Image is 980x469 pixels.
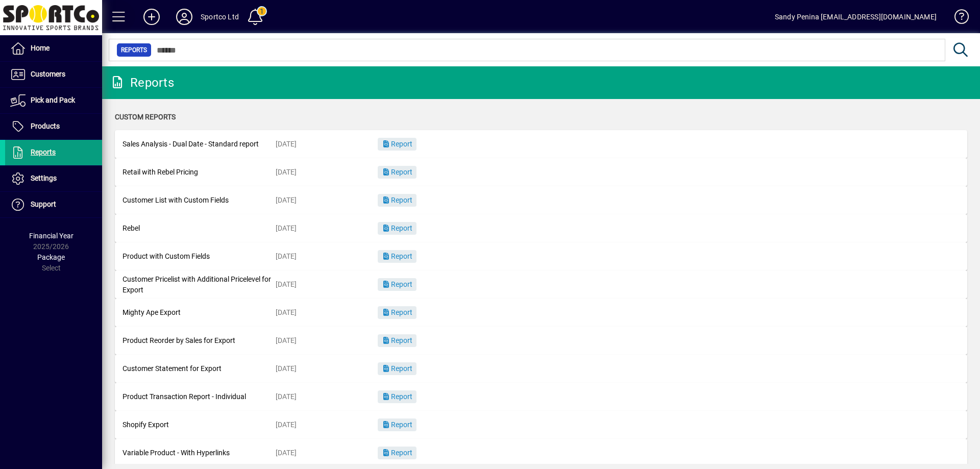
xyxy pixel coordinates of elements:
span: Report [382,280,412,288]
div: Reports [110,75,174,91]
span: Reports [121,45,147,55]
div: Customer List with Custom Fields [122,195,276,206]
div: Mighty Ape Export [122,307,276,318]
div: Customer Statement for Export [122,363,276,374]
span: Home [31,44,50,52]
button: Report [378,390,416,403]
div: [DATE] [276,391,378,402]
span: Report [382,392,412,401]
span: Report [382,421,412,429]
button: Report [378,166,416,179]
div: Product Reorder by Sales for Export [122,335,276,346]
span: Report [382,308,412,316]
div: Product with Custom Fields [122,251,276,262]
span: Package [37,253,65,261]
button: Report [378,418,416,431]
a: Products [5,114,102,139]
span: Settings [31,174,57,182]
span: Pick and Pack [31,96,75,104]
span: Financial Year [29,232,73,240]
a: Customers [5,62,102,87]
button: Report [378,222,416,235]
button: Report [378,447,416,459]
div: Shopify Export [122,419,276,430]
span: Report [382,336,412,344]
div: [DATE] [276,223,378,234]
button: Report [378,334,416,347]
span: Report [382,364,412,373]
div: Sales Analysis - Dual Date - Standard report [122,139,276,150]
div: [DATE] [276,139,378,150]
span: Report [382,449,412,457]
div: [DATE] [276,448,378,458]
span: Support [31,200,56,208]
a: Knowledge Base [947,2,967,35]
span: Reports [31,148,56,156]
div: [DATE] [276,195,378,206]
div: [DATE] [276,251,378,262]
button: Report [378,362,416,375]
div: [DATE] [276,279,378,290]
div: Variable Product - With Hyperlinks [122,448,276,458]
a: Settings [5,166,102,191]
span: Report [382,140,412,148]
div: [DATE] [276,419,378,430]
div: Rebel [122,223,276,234]
span: Custom Reports [115,113,176,121]
span: Customers [31,70,65,78]
span: Report [382,224,412,232]
button: Report [378,194,416,207]
div: Retail with Rebel Pricing [122,167,276,178]
span: Report [382,168,412,176]
button: Add [135,8,168,26]
div: [DATE] [276,307,378,318]
div: Product Transaction Report - Individual [122,391,276,402]
button: Report [378,138,416,151]
a: Home [5,36,102,61]
div: [DATE] [276,363,378,374]
button: Profile [168,8,201,26]
button: Report [378,278,416,291]
span: Report [382,196,412,204]
div: [DATE] [276,167,378,178]
button: Report [378,306,416,319]
a: Support [5,192,102,217]
button: Report [378,250,416,263]
div: Sportco Ltd [201,9,239,25]
div: [DATE] [276,335,378,346]
span: Report [382,252,412,260]
a: Pick and Pack [5,88,102,113]
span: Products [31,122,60,130]
div: Customer Pricelist with Additional Pricelevel for Export [122,274,276,295]
div: Sandy Penina [EMAIL_ADDRESS][DOMAIN_NAME] [775,9,937,25]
